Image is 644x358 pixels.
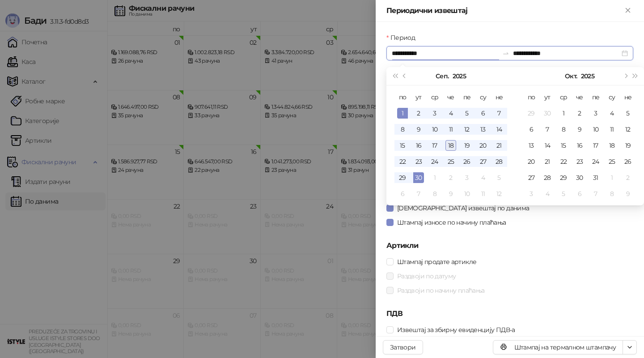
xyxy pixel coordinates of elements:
[491,89,507,105] th: не
[462,156,472,167] div: 26
[397,124,408,135] div: 8
[445,188,456,199] div: 9
[623,140,633,151] div: 19
[572,170,588,186] td: 2025-10-30
[555,170,572,186] td: 2025-10-29
[555,153,572,170] td: 2025-10-22
[386,33,420,43] label: Период
[620,121,636,137] td: 2025-10-12
[427,137,443,153] td: 2025-09-17
[462,188,472,199] div: 10
[555,121,572,137] td: 2025-10-08
[623,156,633,167] div: 26
[494,156,504,167] div: 28
[572,153,588,170] td: 2025-10-23
[623,188,633,199] div: 9
[475,137,491,153] td: 2025-09-20
[413,156,424,167] div: 23
[542,172,553,183] div: 28
[494,108,504,119] div: 7
[475,170,491,186] td: 2025-10-04
[539,186,555,202] td: 2025-11-04
[526,188,537,199] div: 3
[523,89,539,105] th: по
[411,121,427,137] td: 2025-09-09
[494,140,504,151] div: 21
[606,172,617,183] div: 1
[574,108,585,119] div: 2
[526,172,537,183] div: 27
[459,186,475,202] td: 2025-10-10
[427,170,443,186] td: 2025-10-01
[539,153,555,170] td: 2025-10-21
[494,172,504,183] div: 5
[574,188,585,199] div: 6
[558,124,569,135] div: 8
[394,257,480,267] span: Штампај продате артикле
[445,140,456,151] div: 18
[445,172,456,183] div: 2
[493,340,623,354] button: Штампај на термалном штампачу
[588,121,604,137] td: 2025-10-10
[459,121,475,137] td: 2025-09-12
[523,153,539,170] td: 2025-10-20
[394,89,411,105] th: по
[590,188,601,199] div: 7
[411,153,427,170] td: 2025-09-23
[565,67,577,85] button: Изабери месец
[606,140,617,151] div: 18
[459,137,475,153] td: 2025-09-19
[620,170,636,186] td: 2025-11-02
[606,124,617,135] div: 11
[429,156,440,167] div: 24
[394,217,510,227] span: Штампај износе по начину плаћања
[572,137,588,153] td: 2025-10-16
[588,105,604,121] td: 2025-10-03
[526,124,537,135] div: 6
[445,108,456,119] div: 4
[620,67,630,85] button: Следећи месец (PageDown)
[411,89,427,105] th: ут
[436,67,449,85] button: Изабери месец
[588,170,604,186] td: 2025-10-31
[491,105,507,121] td: 2025-09-07
[394,325,519,335] span: Извештај за збирну евиденцију ПДВ-а
[523,170,539,186] td: 2025-10-27
[443,89,459,105] th: че
[475,105,491,121] td: 2025-09-06
[590,108,601,119] div: 3
[386,240,633,251] h5: Артикли
[478,108,488,119] div: 6
[555,105,572,121] td: 2025-10-01
[631,67,640,85] button: Следећа година (Control + right)
[572,105,588,121] td: 2025-10-02
[413,124,424,135] div: 9
[443,186,459,202] td: 2025-10-09
[523,121,539,137] td: 2025-10-06
[620,89,636,105] th: не
[443,137,459,153] td: 2025-09-18
[413,108,424,119] div: 2
[475,121,491,137] td: 2025-09-13
[620,137,636,153] td: 2025-10-19
[491,137,507,153] td: 2025-09-21
[623,172,633,183] div: 2
[604,89,620,105] th: су
[491,121,507,137] td: 2025-09-14
[542,124,553,135] div: 7
[604,105,620,121] td: 2025-10-04
[443,105,459,121] td: 2025-09-04
[604,121,620,137] td: 2025-10-11
[445,156,456,167] div: 25
[588,137,604,153] td: 2025-10-17
[427,153,443,170] td: 2025-09-24
[397,140,408,151] div: 15
[574,124,585,135] div: 9
[539,121,555,137] td: 2025-10-07
[478,172,488,183] div: 4
[606,108,617,119] div: 4
[411,186,427,202] td: 2025-10-07
[555,186,572,202] td: 2025-11-05
[606,156,617,167] div: 25
[392,48,499,58] input: Период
